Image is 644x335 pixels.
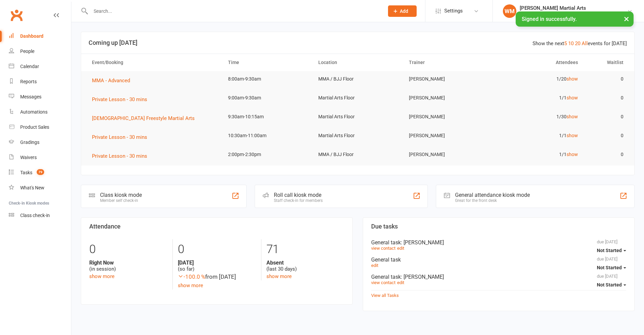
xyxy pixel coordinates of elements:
div: 0 [89,239,167,260]
h3: Due tasks [371,223,626,230]
span: Not Started [597,282,622,287]
div: Class check-in [20,213,50,218]
th: Attendees [493,54,584,71]
div: Roll call kiosk mode [274,192,323,198]
div: Automations [20,109,47,115]
a: show [567,152,578,157]
td: [PERSON_NAME] [403,71,493,87]
span: Not Started [597,248,622,253]
div: [PERSON_NAME] Martial Arts [520,5,627,11]
div: Staff check-in for members [274,198,323,203]
td: 0 [584,147,629,162]
td: MMA / BJJ Floor [312,71,403,87]
a: Reports [9,74,71,89]
td: Martial Arts Floor [312,109,403,125]
td: 0 [584,71,629,87]
span: Not Started [597,265,622,270]
a: Automations [9,104,71,120]
a: View all Tasks [371,293,399,298]
button: × [620,11,633,26]
button: Not Started [597,262,626,274]
span: : [PERSON_NAME] [401,274,444,280]
a: show [567,95,578,100]
a: show more [178,282,203,288]
div: General task [371,239,626,246]
h3: Coming up [DATE] [89,39,627,46]
div: Great for the front desk [455,198,530,203]
td: 8:00am-9:30am [222,71,313,87]
strong: Absent [266,260,344,266]
strong: Right Now [89,260,167,266]
div: WM [503,4,516,18]
div: Tasks [20,170,32,175]
th: Waitlist [584,54,629,71]
span: Add [400,8,408,14]
td: 1/1 [493,128,584,144]
a: All [582,40,588,47]
td: Martial Arts Floor [312,90,403,106]
th: Trainer [403,54,493,71]
div: General attendance kiosk mode [455,192,530,198]
a: Waivers [9,150,71,165]
button: Private Lesson - 30 mins [92,152,152,160]
span: 79 [37,169,44,175]
a: show more [266,273,292,279]
td: 0 [584,90,629,106]
div: What's New [20,185,44,190]
div: Dashboard [20,33,43,39]
div: [PERSON_NAME] Martial Arts and Fitness Academy [520,11,627,17]
div: Reports [20,79,37,84]
td: [PERSON_NAME] [403,128,493,144]
div: Calendar [20,64,39,69]
h3: Attendance [89,223,344,230]
td: [PERSON_NAME] [403,90,493,106]
div: People [20,49,34,54]
td: 1/20 [493,71,584,87]
a: Gradings [9,135,71,150]
span: Private Lesson - 30 mins [92,153,147,159]
td: 9:00am-9:30am [222,90,313,106]
th: Location [312,54,403,71]
a: show [567,114,578,119]
div: (so far) [178,260,256,272]
div: 0 [178,239,256,260]
button: Add [388,5,417,17]
div: Member self check-in [100,198,142,203]
td: [PERSON_NAME] [403,147,493,162]
a: show [567,133,578,138]
div: 71 [266,239,344,260]
a: edit [397,246,404,251]
td: [PERSON_NAME] [403,109,493,125]
div: Gradings [20,140,39,145]
span: : [PERSON_NAME] [401,239,444,246]
div: (last 30 days) [266,260,344,272]
a: People [9,44,71,59]
a: 20 [575,40,580,47]
button: Not Started [597,279,626,291]
div: General task [371,274,626,280]
th: Event/Booking [86,54,222,71]
div: Show the next events for [DATE] [533,39,627,48]
a: Dashboard [9,29,71,44]
a: view contact [371,246,395,251]
a: 10 [568,40,574,47]
div: Product Sales [20,124,49,130]
a: edit [397,280,404,285]
button: Private Lesson - 30 mins [92,95,152,103]
td: MMA / BJJ Floor [312,147,403,162]
span: -100.0 % [178,273,205,280]
input: Search... [89,6,379,16]
button: MMA - Advanced [92,77,135,85]
td: 0 [584,128,629,144]
a: Product Sales [9,120,71,135]
a: Tasks 79 [9,165,71,180]
div: Class kiosk mode [100,192,142,198]
td: 1/30 [493,109,584,125]
a: edit [371,263,378,268]
strong: [DATE] [178,260,256,266]
td: 10:30am-11:00am [222,128,313,144]
td: 9:30am-10:15am [222,109,313,125]
td: 2:00pm-2:30pm [222,147,313,162]
div: Waivers [20,155,37,160]
a: Class kiosk mode [9,208,71,223]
